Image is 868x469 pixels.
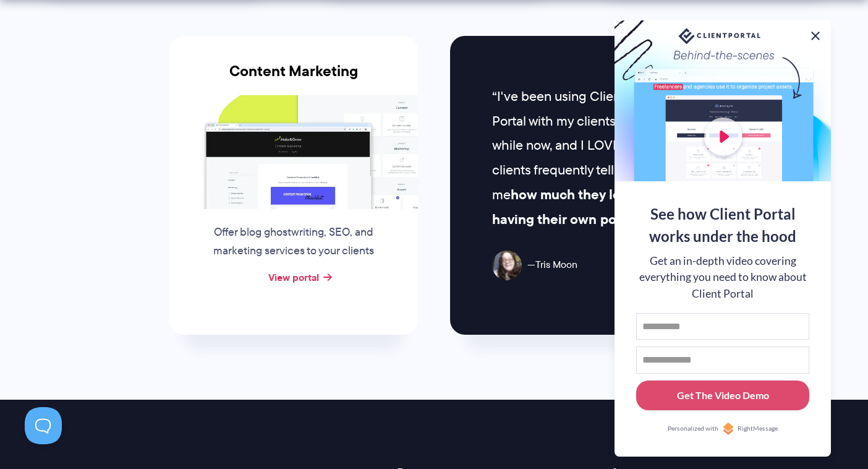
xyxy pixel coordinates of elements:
[268,270,319,285] a: View portal
[677,388,769,403] div: Get The Video Demo
[722,423,734,435] img: Personalized with RightMessage
[492,184,637,230] strong: how much they love having their own portal
[636,203,809,247] div: See how Client Portal works under the hood
[25,407,62,444] iframe: Toggle Customer Support
[200,223,388,260] p: Offer blog ghostwriting, SEO, and marketing services to your clients
[636,253,809,302] div: Get an in-depth video covering everything you need to know about Client Portal
[527,256,577,274] span: Tris Moon
[169,62,418,95] h3: Content Marketing
[636,423,809,435] a: Personalized withRightMessage
[636,381,809,411] button: Get The Video Demo
[668,424,718,434] span: Personalized with
[492,84,656,232] p: I've been using Client Portal with my clients for a while now, and I LOVE it! My clients frequent...
[738,424,778,434] span: RightMessage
